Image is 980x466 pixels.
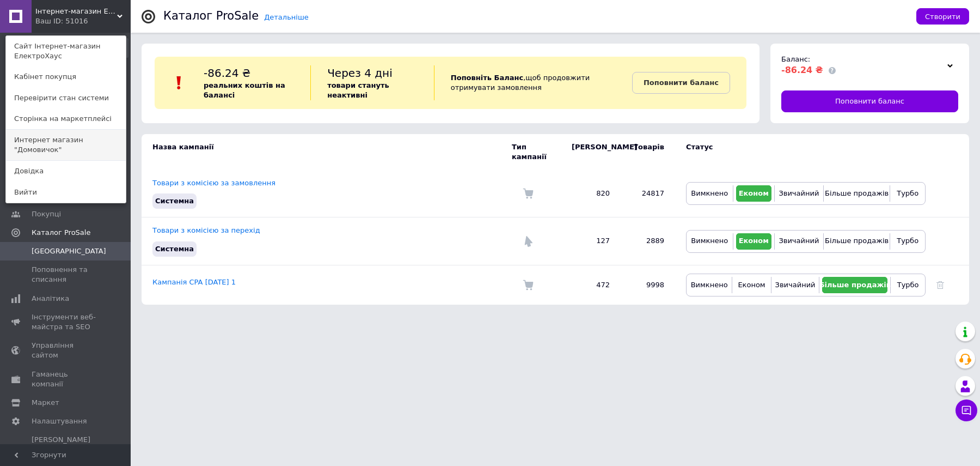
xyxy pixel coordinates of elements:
a: Кампанія CPA [DATE] 1 [152,278,236,286]
span: Гаманець компанії [32,370,101,389]
button: Чат з покупцем [955,400,977,421]
span: Через 4 дні [327,66,393,80]
a: Интернет магазин "Домовичок" [6,130,126,160]
span: Турбо [897,189,918,197]
span: Управління сайтом [32,341,101,360]
span: Звичайний [775,281,816,289]
span: Інтернет-магазин ЕлектроХаус [35,7,117,16]
button: Звичайний [777,185,820,202]
button: Вимкнено [689,185,730,202]
button: Турбо [893,277,922,293]
button: Звичайний [774,277,817,293]
b: Поповнити баланс [644,78,719,87]
span: Аналітика [32,294,69,304]
a: Товари з комісією за перехід [152,226,260,234]
td: 127 [561,217,621,265]
td: [PERSON_NAME] [561,134,621,170]
span: Вимкнено [691,189,728,197]
span: Покупці [32,209,61,219]
a: Сайт Інтернет-магазин ЕлектроХаус [6,36,126,66]
span: Поповнити баланс [835,96,904,106]
a: Поповнити баланс [632,72,730,94]
span: Турбо [897,281,919,289]
button: Турбо [893,233,922,250]
a: Поповнити баланс [781,90,958,112]
button: Більше продажів [826,233,887,250]
span: Звичайний [779,237,819,245]
a: Видалити [936,281,944,289]
span: Маркет [32,398,59,408]
img: Комісія за перехід [523,236,534,247]
a: Вийти [6,182,126,203]
img: :exclamation: [171,75,187,91]
button: Створити [916,8,969,25]
img: Комісія за замовлення [523,188,534,199]
a: Перевірити стан системи [6,88,126,108]
td: 472 [561,265,621,305]
span: Більше продажів [825,189,889,197]
button: Більше продажів [826,185,887,202]
b: Поповніть Баланс [451,74,523,82]
div: Ваш ID: 51016 [35,16,81,26]
button: Вимкнено [689,233,730,250]
span: Поповнення та списання [32,265,101,285]
span: Економ [738,281,765,289]
span: Каталог ProSale [32,228,90,238]
td: Товарів [621,134,675,170]
td: Назва кампанії [142,134,512,170]
span: Системна [155,197,194,205]
span: Більше продажів [825,237,889,245]
button: Турбо [893,185,922,202]
button: Економ [736,185,771,202]
span: Турбо [897,237,918,245]
td: 820 [561,170,621,217]
a: Довідка [6,161,126,181]
span: Системна [155,245,194,253]
span: [PERSON_NAME] та рахунки [32,435,101,465]
a: Кабінет покупця [6,66,126,87]
div: , щоб продовжити отримувати замовлення [434,65,632,100]
span: Баланс: [781,55,810,63]
span: Вимкнено [691,237,728,245]
a: Товари з комісією за замовлення [152,179,275,187]
span: Налаштування [32,416,87,426]
button: Економ [736,233,771,250]
td: Статус [675,134,926,170]
td: Тип кампанії [512,134,561,170]
div: Каталог ProSale [163,10,259,22]
td: 9998 [621,265,675,305]
span: -86.24 ₴ [204,66,250,80]
span: -86.24 ₴ [781,65,823,75]
span: Економ [739,237,769,245]
td: 2889 [621,217,675,265]
b: товари стануть неактивні [327,81,389,99]
span: Створити [925,13,960,21]
img: Комісія за замовлення [523,280,534,291]
a: Детальніше [264,13,309,21]
span: [GEOGRAPHIC_DATA] [32,246,106,256]
button: Звичайний [777,233,820,250]
span: Економ [739,189,769,197]
button: Вимкнено [689,277,729,293]
b: реальних коштів на балансі [204,81,285,99]
button: Економ [735,277,768,293]
a: Сторінка на маркетплейсі [6,108,126,129]
span: Більше продажів [819,281,891,289]
span: Вимкнено [691,281,728,289]
td: 24817 [621,170,675,217]
span: Інструменти веб-майстра та SEO [32,312,101,332]
button: Більше продажів [822,277,887,293]
span: Звичайний [779,189,819,197]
